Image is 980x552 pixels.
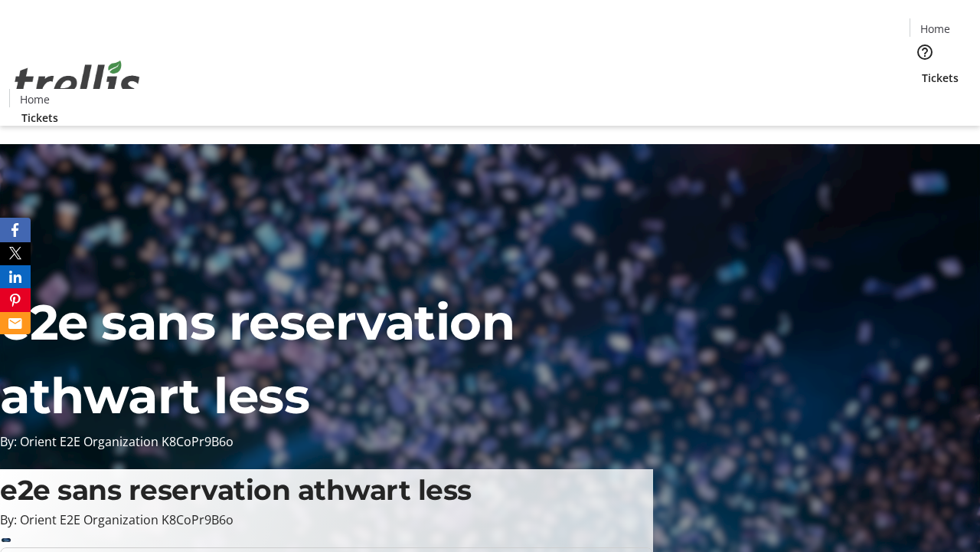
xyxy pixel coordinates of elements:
[922,70,959,86] span: Tickets
[910,37,940,67] button: Help
[9,110,70,126] a: Tickets
[20,91,50,107] span: Home
[910,86,940,117] button: Cart
[910,70,971,86] a: Tickets
[21,110,58,126] span: Tickets
[910,21,959,37] a: Home
[9,44,145,120] img: Orient E2E Organization K8CoPr9B6o's Logo
[10,91,59,107] a: Home
[920,21,950,37] span: Home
